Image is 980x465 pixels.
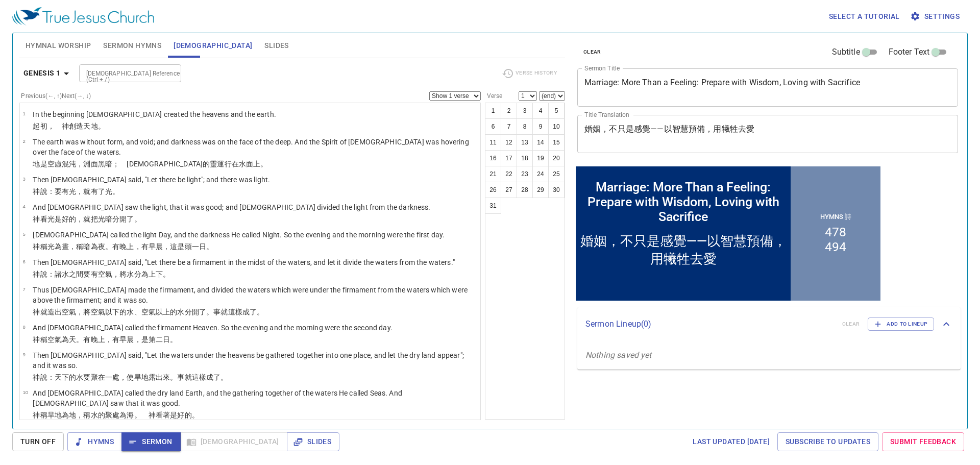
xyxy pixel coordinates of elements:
span: 5 [22,231,25,237]
wh6153: ，有早晨 [134,242,214,251]
wh7121: 水 [91,411,199,419]
wh3004: 地露出來 [141,373,228,381]
span: 7 [22,286,25,292]
p: 神 [33,241,445,252]
button: Hymns [67,432,122,451]
div: Sermon Lineup(0)clearAdd to Lineup [577,307,961,341]
label: Previous (←, ↑) Next (→, ↓) [21,93,91,99]
wh3117: ，稱 [69,242,213,251]
wh430: 說 [40,270,170,278]
textarea: Marriage: More Than a Feeling: Prepare with Wisdom, Loving with Sacrifice [584,78,951,97]
wh430: 稱 [40,411,199,419]
wh430: 就造出 [40,308,264,316]
button: 4 [532,103,549,119]
wh7121: 暗 [83,242,213,251]
span: Turn Off [20,435,56,448]
wh6213: 空氣 [62,308,264,316]
wh7549: 以上 [156,308,264,316]
wh776: 是 [40,160,268,168]
button: 25 [548,166,565,182]
wh3004: 為地 [62,411,199,419]
wh430: 的靈 [203,160,267,168]
span: Add to Lineup [874,320,927,329]
wh216: 暗 [105,215,141,223]
span: Sermon Hymns [103,39,161,52]
wh430: 說 [40,373,228,381]
wh7549: ，將水 [112,270,170,278]
wh7121: 空氣 [47,335,178,344]
wh4325: 、空氣 [134,308,264,316]
button: 3 [517,103,533,119]
button: 8 [517,118,533,135]
wh430: 稱 [40,242,214,251]
wh559: ：諸水 [47,270,170,278]
button: 30 [548,182,565,198]
span: 1 [22,111,25,116]
a: Submit Feedback [882,432,964,451]
span: Hymns [76,435,114,448]
button: 15 [548,134,565,151]
wh5921: 。 [260,160,267,168]
wh7549: 以下 [105,308,264,316]
a: Subscribe to Updates [777,432,878,451]
wh8478: 的水 [119,308,264,316]
wh4325: 面 [246,160,267,168]
wh6440: 上 [253,160,267,168]
input: Type Bible Reference [82,67,161,79]
wh430: 說 [40,187,120,195]
p: And [DEMOGRAPHIC_DATA] called the firmament Heaven. So the evening and the morning were the secon... [33,323,392,333]
wh413: 一 [105,373,228,381]
span: clear [583,47,601,57]
button: 23 [517,166,533,182]
wh8064: 下的水 [62,373,228,381]
wh6440: 黑暗 [98,160,268,168]
button: 14 [532,134,549,151]
span: Settings [912,10,960,23]
p: 神 [33,269,455,279]
p: 神 [33,334,392,345]
p: 神 [33,372,477,382]
p: Then [DEMOGRAPHIC_DATA] said, "Let the waters under the heavens be gathered together into one pla... [33,350,477,371]
p: Then [DEMOGRAPHIC_DATA] said, "Let there be light"; and there was light. [33,175,270,185]
span: 6 [22,259,25,264]
button: 27 [501,182,517,198]
wh6153: ，有早晨 [105,335,178,344]
wh2822: 為夜 [91,242,214,251]
iframe: from-child [573,164,883,303]
p: Sermon Lineup ( 0 ) [585,318,834,330]
img: True Jesus Church [12,7,154,26]
span: Sermon [130,435,172,448]
wh4725: ，使旱 [119,373,228,381]
wh3220: 。 神 [134,411,199,419]
wh1961: 空虛 [47,160,268,168]
span: [DEMOGRAPHIC_DATA] [174,39,252,52]
wh2822: ； [DEMOGRAPHIC_DATA] [112,160,267,168]
p: 起初 [33,121,276,131]
button: 22 [501,166,517,182]
button: Genesis 1 [19,64,77,83]
wh922: ，淵 [76,160,267,168]
span: Last updated [DATE] [693,435,770,448]
button: 1 [485,103,501,119]
button: 24 [532,166,549,182]
wh430: 創造 [69,122,105,130]
p: In the beginning [DEMOGRAPHIC_DATA] created the heavens and the earth. [33,109,276,119]
button: 16 [485,150,501,166]
button: Select a tutorial [825,7,904,26]
wh914: 為上下。 [141,270,170,278]
button: 11 [485,134,501,151]
span: Slides [295,435,331,448]
span: 9 [22,352,25,357]
wh8414: 混沌 [62,160,268,168]
button: Turn Off [12,432,64,451]
span: Submit Feedback [890,435,956,448]
span: 2 [22,138,25,144]
button: Add to Lineup [868,317,934,331]
button: 28 [517,182,533,198]
wh2896: 。 [192,411,199,419]
wh430: 稱 [40,335,178,344]
wh4723: 處為海 [112,411,199,419]
wh5921: 的水 [170,308,264,316]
